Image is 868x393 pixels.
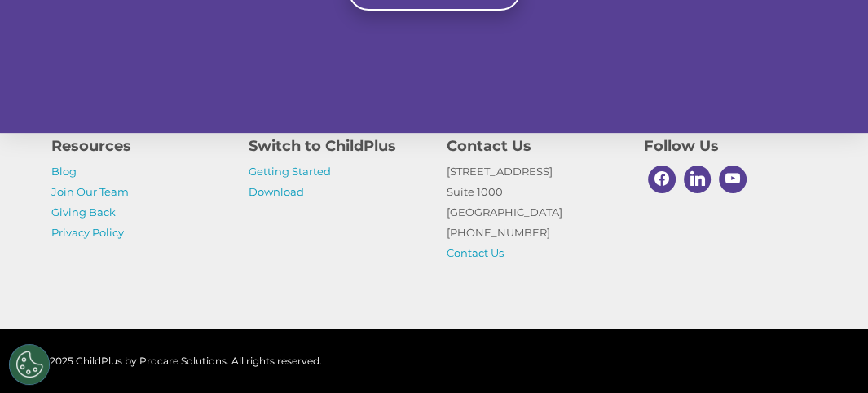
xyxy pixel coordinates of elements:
[447,161,620,263] p: [STREET_ADDRESS] Suite 1000 [GEOGRAPHIC_DATA] [PHONE_NUMBER]
[680,161,716,197] a: Linkedin
[644,161,680,197] a: Facebook
[51,165,77,178] a: Blog
[9,344,50,385] button: Cookies Settings
[715,161,751,197] a: Youtube
[51,185,129,198] a: Join Our Team
[249,185,304,198] a: Download
[644,135,817,157] h4: Follow Us
[51,205,116,219] a: Giving Back
[51,226,124,239] a: Privacy Policy
[447,135,620,157] h4: Contact Us
[249,135,422,157] h4: Switch to ChildPlus
[39,355,322,367] span: © 2025 ChildPlus by Procare Solutions. All rights reserved.
[51,135,225,157] h4: Resources
[447,246,504,259] a: Contact Us
[249,165,331,178] a: Getting Started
